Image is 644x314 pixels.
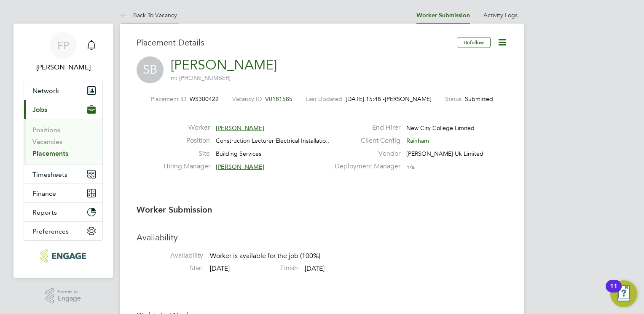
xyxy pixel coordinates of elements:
[57,288,81,295] span: Powered by
[137,232,507,243] h3: Availability
[610,280,637,307] button: Open Resource Center, 11 new notifications
[216,163,264,170] span: [PERSON_NAME]
[330,162,400,171] label: Deployment Manager
[137,37,451,48] h3: Placement Details
[151,95,186,103] label: Placement ID
[171,74,231,82] span: m: [PHONE_NUMBER]
[231,264,298,273] label: Finish
[164,136,210,145] label: Position
[137,251,203,260] label: Availability
[483,11,518,19] a: Activity Logs
[32,170,67,178] span: Timesheets
[210,264,230,273] span: [DATE]
[120,11,177,19] a: Back To Vacancy
[210,252,320,261] span: Worker is available for the job (100%)
[137,56,164,83] span: SB
[265,95,292,103] span: V0181585
[164,123,210,132] label: Worker
[24,249,103,263] a: Go to home page
[137,205,212,215] b: Worker Submission
[24,100,102,119] button: Jobs
[330,149,400,158] label: Vendor
[24,62,103,72] span: Frank Pocock
[171,57,277,73] a: [PERSON_NAME]
[32,138,62,146] a: Vacancies
[406,124,475,132] span: New City College Limited
[164,149,210,158] label: Site
[330,123,400,132] label: End Hirer
[190,95,219,103] span: WS300422
[32,106,47,114] span: Jobs
[32,227,69,235] span: Preferences
[406,150,483,157] span: [PERSON_NAME] Uk Limited
[40,249,86,263] img: morganhunt-logo-retina.png
[306,95,342,103] label: Last Updated
[137,264,203,273] label: Start
[216,150,261,157] span: Building Services
[24,32,103,72] a: FP[PERSON_NAME]
[57,295,81,302] span: Engage
[416,12,470,19] a: Worker Submission
[406,163,415,170] span: n/a
[32,189,56,197] span: Finance
[32,126,60,134] a: Positions
[24,184,102,202] button: Finance
[24,165,102,184] button: Timesheets
[232,95,262,103] label: Vacancy ID
[465,95,493,103] span: Submitted
[164,162,210,171] label: Hiring Manager
[330,136,400,145] label: Client Config
[57,40,69,51] span: FP
[305,264,325,273] span: [DATE]
[24,203,102,221] button: Reports
[346,95,385,103] span: [DATE] 15:48 -
[32,149,68,157] a: Placements
[610,286,617,297] div: 11
[445,95,462,103] label: Status
[32,87,59,95] span: Network
[216,124,264,132] span: [PERSON_NAME]
[24,222,102,240] button: Preferences
[24,119,102,165] div: Jobs
[406,137,429,144] span: Rainham
[24,81,102,100] button: Network
[216,137,332,144] span: Construction Lecturer Electrical Installatio…
[457,37,491,48] button: Unfollow
[46,288,81,304] a: Powered byEngage
[385,95,432,103] span: [PERSON_NAME]
[13,24,113,278] nav: Main navigation
[32,208,57,216] span: Reports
